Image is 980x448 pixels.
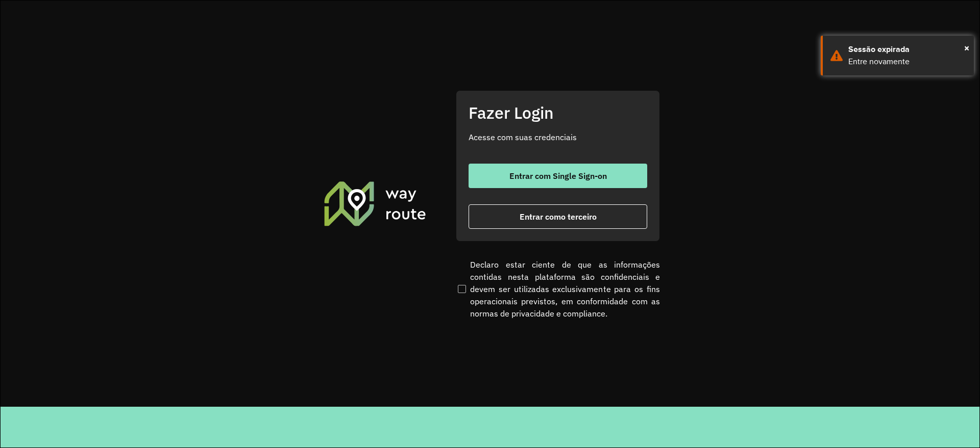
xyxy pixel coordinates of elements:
label: Declaro estar ciente de que as informações contidas nesta plataforma são confidenciais e devem se... [456,258,660,320]
span: Entrar com Single Sign-on [509,172,607,180]
img: Roteirizador AmbevTech [323,180,428,227]
button: button [469,164,647,188]
p: Acesse com suas credenciais [469,131,647,143]
span: Entrar como terceiro [520,213,597,221]
div: Entre novamente [848,56,966,68]
h2: Fazer Login [469,103,647,122]
span: × [964,40,969,56]
button: button [469,204,647,229]
div: Sessão expirada [848,43,966,56]
button: Close [964,40,969,56]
